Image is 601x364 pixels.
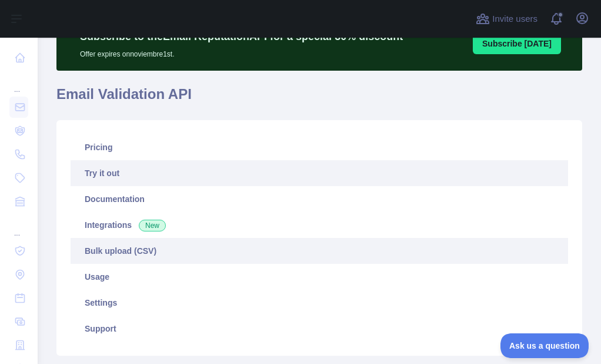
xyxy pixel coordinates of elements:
[71,264,568,290] a: Usage
[9,71,28,94] div: ...
[9,214,28,238] div: ...
[139,220,166,231] span: New
[80,45,403,59] p: Offer expires on noviembre 1st.
[71,238,568,264] a: Bulk upload (CSV)
[71,186,568,212] a: Documentation
[56,85,582,113] h1: Email Validation API
[71,134,568,160] a: Pricing
[500,333,589,358] iframe: Toggle Customer Support
[71,290,568,316] a: Settings
[71,316,568,342] a: Support
[71,160,568,186] a: Try it out
[473,9,540,28] button: Invite users
[492,12,537,26] span: Invite users
[473,33,561,54] button: Subscribe [DATE]
[71,212,568,238] a: Integrations New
